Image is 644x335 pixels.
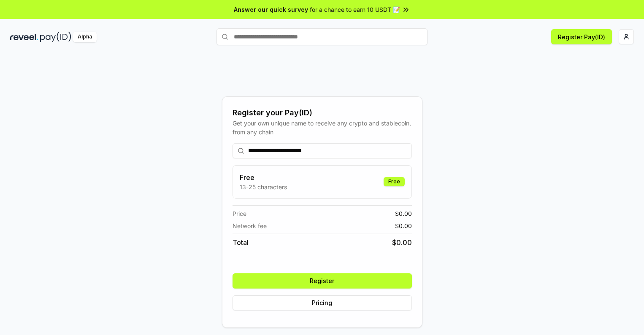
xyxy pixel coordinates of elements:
[233,237,249,248] span: Total
[234,5,308,14] span: Answer our quick survey
[384,177,405,186] div: Free
[233,295,412,310] button: Pricing
[233,107,412,119] div: Register your Pay(ID)
[240,182,287,191] p: 13-25 characters
[310,5,400,14] span: for a chance to earn 10 USDT 📝
[73,32,97,42] div: Alpha
[240,172,287,182] h3: Free
[395,221,412,230] span: $ 0.00
[10,32,38,42] img: reveel_dark
[233,119,412,136] div: Get your own unique name to receive any crypto and stablecoin, from any chain
[551,29,612,44] button: Register Pay(ID)
[395,209,412,218] span: $ 0.00
[392,237,412,248] span: $ 0.00
[233,221,267,230] span: Network fee
[40,32,71,42] img: pay_id
[233,209,246,218] span: Price
[233,273,412,289] button: Register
